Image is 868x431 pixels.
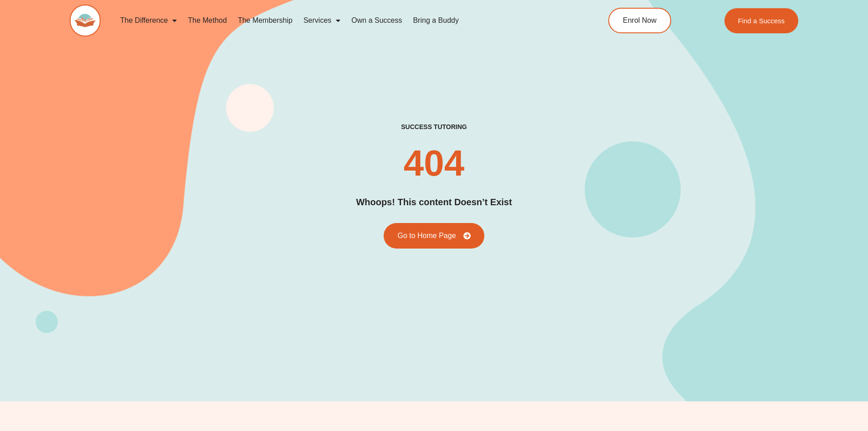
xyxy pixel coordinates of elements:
[608,8,671,33] a: Enrol Now
[356,195,512,209] h2: Whoops! This content Doesn’t Exist
[724,8,799,33] a: Find a Success
[346,10,407,31] a: Own a Success
[401,123,467,131] h2: success tutoring
[298,10,346,31] a: Services
[397,232,456,239] span: Go to Home Page
[115,10,567,31] nav: Menu
[738,17,785,24] span: Find a Success
[115,10,183,31] a: The Difference
[407,10,464,31] a: Bring a Buddy
[182,10,232,31] a: The Method
[384,223,484,249] a: Go to Home Page
[623,17,657,24] span: Enrol Now
[232,10,298,31] a: The Membership
[404,145,464,182] h2: 404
